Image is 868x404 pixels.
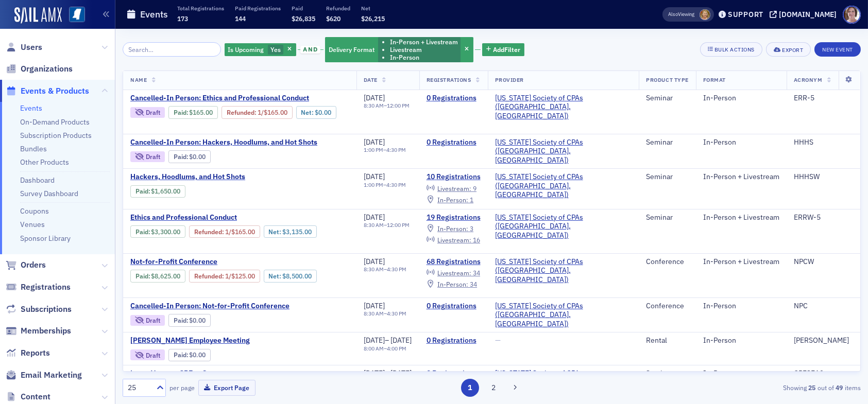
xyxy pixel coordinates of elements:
[20,206,49,216] a: Coupons
[174,351,190,359] span: :
[364,213,385,222] span: [DATE]
[364,222,410,229] div: –
[700,42,762,57] button: Bulk Actions
[292,14,315,23] span: $26,835
[270,45,281,54] span: Yes
[21,282,71,293] span: Registrations
[814,42,861,57] button: New Event
[6,259,46,271] a: Orders
[437,236,471,244] span: Livestream :
[387,310,406,317] time: 4:30 PM
[6,85,89,97] a: Events & Products
[427,280,477,288] a: In-Person: 34
[495,94,632,121] span: Mississippi Society of CPAs (Ridgeland, MS)
[298,46,324,54] button: and
[6,391,50,402] a: Content
[364,336,385,345] span: [DATE]
[794,213,853,222] div: ERRW-5
[364,182,406,188] div: –
[390,46,458,54] li: Livestream
[228,45,264,54] span: Is Upcoming
[646,213,688,222] div: Seminar
[364,172,385,181] span: [DATE]
[130,172,303,182] span: Hackers, Hoodlums, and Hot Shots
[21,259,46,271] span: Orders
[264,109,287,116] span: $165.00
[21,63,73,75] span: Organizations
[364,181,383,188] time: 1:00 PM
[168,150,211,163] div: Paid: 0 - $0
[146,110,160,115] div: Draft
[130,151,165,162] div: Draft
[20,103,42,113] a: Events
[473,269,480,277] span: 34
[190,351,206,359] span: $0.00
[427,196,473,204] a: In-Person: 1
[130,138,317,147] a: Cancelled-In Person: Hackers, Hoodlums, and Hot Shots
[189,270,260,282] div: Refunded: 73 - $862500
[843,6,861,24] span: Profile
[329,45,375,54] span: Delivery Format
[20,234,71,243] a: Sponsor Library
[190,153,206,161] span: $0.00
[495,369,632,396] span: Mississippi Society of CPAs (Ridgeland, MS)
[470,224,473,233] span: 3
[386,146,406,153] time: 4:30 PM
[222,106,292,118] div: Refunded: 0 - $16500
[703,336,779,345] div: In-Person
[703,302,779,311] div: In-Person
[364,310,384,317] time: 8:30 AM
[646,369,688,378] div: Seminar
[668,11,678,17] div: Also
[364,336,412,345] div: –
[495,138,632,165] a: [US_STATE] Society of CPAs ([GEOGRAPHIC_DATA], [GEOGRAPHIC_DATA])
[364,310,406,317] div: –
[282,228,312,236] span: $3,135.00
[437,269,471,277] span: Livestream :
[470,196,473,204] span: 1
[151,187,181,195] span: $1,650.00
[235,5,281,12] p: Paid Registrations
[703,257,779,267] div: In-Person + Livestream
[807,383,818,392] strong: 25
[427,138,481,147] a: 0 Registrations
[782,47,803,53] div: Export
[174,317,190,324] span: :
[703,138,779,147] div: In-Person
[427,369,481,378] a: 0 Registrations
[427,236,480,244] a: Livestream: 16
[495,302,632,329] span: Mississippi Society of CPAs (Ridgeland, MS)
[646,257,688,267] div: Conference
[473,184,476,192] span: 9
[364,76,378,83] span: Date
[794,302,853,311] div: NPC
[473,236,480,244] span: 16
[194,272,225,280] span: :
[146,318,160,323] div: Draft
[151,272,181,280] span: $8,625.00
[225,43,296,56] div: Yes
[364,266,406,273] div: –
[470,280,477,288] span: 34
[20,117,90,127] a: On-Demand Products
[168,314,211,326] div: Paid: 0 - $0
[168,106,218,118] div: Paid: 0 - $16500
[198,380,256,396] button: Export Page
[495,213,632,240] a: [US_STATE] Society of CPAs ([GEOGRAPHIC_DATA], [GEOGRAPHIC_DATA])
[703,94,779,103] div: In-Person
[315,109,331,116] span: $0.00
[770,11,840,18] button: [DOMAIN_NAME]
[364,102,410,109] div: –
[646,336,688,345] div: Rental
[6,42,42,53] a: Users
[130,225,185,238] div: Paid: 22 - $330000
[387,345,406,352] time: 4:00 PM
[130,257,349,267] a: Not-for-Profit Conference
[20,175,55,185] a: Dashboard
[495,369,632,396] a: [US_STATE] Society of CPAs ([GEOGRAPHIC_DATA], [GEOGRAPHIC_DATA])
[21,391,50,402] span: Content
[282,272,312,280] span: $8,500.00
[14,7,62,24] a: SailAMX
[495,76,524,83] span: Provider
[231,272,255,280] span: $125.00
